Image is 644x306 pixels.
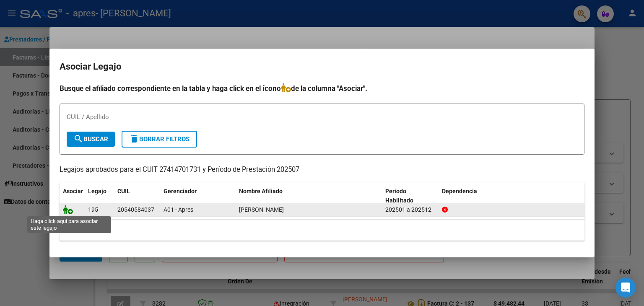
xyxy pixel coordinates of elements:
div: 20540584037 [117,205,154,215]
span: Nombre Afiliado [239,188,283,194]
datatable-header-cell: Nombre Afiliado [236,182,382,210]
span: Asociar [63,188,83,194]
span: Buscar [73,135,108,143]
div: 1 registros [60,220,584,241]
button: Borrar Filtros [122,131,197,148]
datatable-header-cell: Gerenciador [160,182,236,210]
mat-icon: search [73,134,83,144]
datatable-header-cell: Asociar [60,182,85,210]
span: Gerenciador [164,188,197,194]
div: 202501 a 202512 [385,205,435,215]
span: 195 [88,206,98,213]
datatable-header-cell: Periodo Habilitado [382,182,439,210]
span: Legajo [88,188,106,194]
h4: Busque el afiliado correspondiente en la tabla y haga click en el ícono de la columna "Asociar". [60,83,584,94]
datatable-header-cell: CUIL [114,182,160,210]
span: Dependencia [442,188,477,194]
datatable-header-cell: Legajo [85,182,114,210]
datatable-header-cell: Dependencia [439,182,585,210]
p: Legajos aprobados para el CUIT 27414701731 y Período de Prestación 202507 [60,165,584,175]
span: Borrar Filtros [129,135,190,143]
span: A01 - Apres [164,206,193,213]
div: Open Intercom Messenger [615,277,636,298]
span: ESCALANTE JOAQUIN [239,206,284,213]
h2: Asociar Legajo [60,59,584,75]
button: Buscar [67,132,115,147]
span: CUIL [117,188,130,194]
span: Periodo Habilitado [385,188,413,204]
mat-icon: delete [129,134,139,144]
